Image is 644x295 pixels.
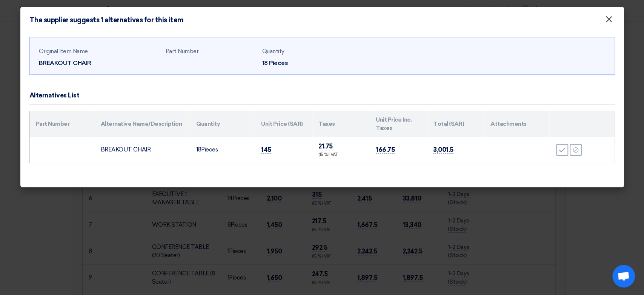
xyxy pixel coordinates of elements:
span: 3,001.5 [433,146,453,154]
div: 18 Pieces [262,59,353,68]
th: Taxes [312,111,370,137]
span: 166.75 [376,146,395,154]
div: (15 %) VAT [318,152,364,158]
th: Unit Price Inc. Taxes [370,111,427,137]
span: 145 [261,146,271,154]
span: × [605,14,613,29]
div: Part Number [166,47,256,56]
a: Open chat [612,265,635,287]
th: Total (SAR) [427,111,484,137]
th: Part Number [30,111,95,137]
div: Alternatives List [29,91,80,100]
th: Attachments [484,111,549,137]
td: Pieces [190,137,255,163]
th: Quantity [190,111,255,137]
span: 18 [196,146,201,153]
div: BREAKOUT CHAIR [39,59,160,68]
th: Alternative Name/Description [95,111,190,137]
button: Close [599,12,619,27]
span: 21.75 [318,142,333,150]
td: BREAKOUT CHAIR [95,137,190,163]
div: Original Item Name [39,47,160,56]
h4: The supplier suggests 1 alternatives for this item [29,16,184,24]
div: Quantity [262,47,353,56]
th: Unit Price (SAR) [255,111,312,137]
